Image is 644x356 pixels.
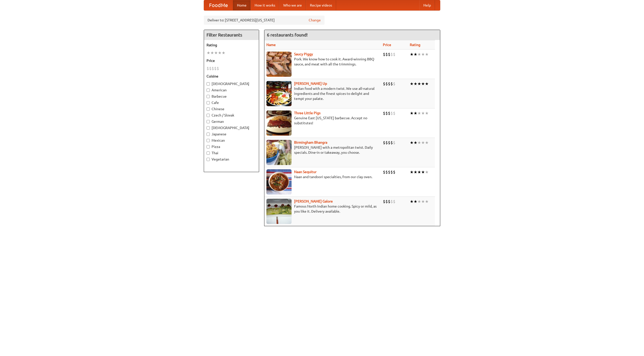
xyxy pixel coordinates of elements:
[390,81,393,87] li: $
[425,169,429,175] li: ★
[266,145,379,155] p: [PERSON_NAME] with a metropolitan twist. Daily specials. Dine-in or takeaway, you choose.
[410,169,414,175] li: ★
[266,115,379,126] p: Genuine East [US_STATE] barbecue. Accept no substitutes!
[207,132,256,137] label: Japanese
[383,110,385,116] li: $
[207,82,210,86] input: [DEMOGRAPHIC_DATA]
[417,52,421,57] li: ★
[393,110,395,116] li: $
[207,66,209,71] li: $
[266,86,379,101] p: Indian food with a modern twist. We use all-natural ingredients and the finest spices to delight ...
[390,52,393,57] li: $
[425,81,429,87] li: ★
[393,81,395,87] li: $
[207,100,256,105] label: Cafe
[207,157,256,162] label: Vegetarian
[421,110,425,116] li: ★
[214,50,218,56] li: ★
[294,111,320,115] b: Three Little Pigs
[207,101,210,104] input: Cafe
[383,52,385,57] li: $
[207,74,256,79] h5: Cuisine
[266,57,379,67] p: Pork. We know how to cook it. Award-winning BBQ sauce, and meat with all the trimmings.
[410,110,414,116] li: ★
[383,199,385,204] li: $
[410,140,414,145] li: ★
[233,0,251,10] a: Home
[207,119,256,124] label: German
[207,120,210,123] input: German
[385,110,388,116] li: $
[425,52,429,57] li: ★
[421,140,425,145] li: ★
[207,150,256,155] label: Thai
[294,52,313,56] b: Saucy Piggy
[393,199,395,204] li: $
[390,199,393,204] li: $
[207,133,210,136] input: Japanese
[204,0,233,10] a: FoodMe
[388,110,390,116] li: $
[388,199,390,204] li: $
[414,110,417,116] li: ★
[267,32,308,37] ng-pluralize: 6 restaurants found!
[417,169,421,175] li: ★
[266,174,379,179] p: Naan and tandoori specialties, from our clay oven.
[385,81,388,87] li: $
[425,199,429,204] li: ★
[294,140,327,144] a: Birmingham Bhangra
[251,0,279,10] a: How it works
[410,81,414,87] li: ★
[393,169,395,175] li: $
[417,81,421,87] li: ★
[385,52,388,57] li: $
[410,199,414,204] li: ★
[207,125,256,130] label: [DEMOGRAPHIC_DATA]
[207,139,210,142] input: Mexican
[393,140,395,145] li: $
[207,144,256,149] label: Pizza
[306,0,336,10] a: Recipe videos
[390,140,393,145] li: $
[410,43,420,47] a: Rating
[383,169,385,175] li: $
[266,140,292,165] img: bhangra.jpg
[414,169,417,175] li: ★
[383,81,385,87] li: $
[207,95,210,98] input: Barbecue
[222,50,225,56] li: ★
[421,199,425,204] li: ★
[421,81,425,87] li: ★
[294,82,327,86] a: [PERSON_NAME] Up
[207,145,210,148] input: Pizza
[266,43,276,47] a: Name
[294,170,316,174] a: Naan Sequitur
[309,18,321,23] a: Change
[417,110,421,116] li: ★
[207,114,210,117] input: Czech / Slovak
[207,158,210,161] input: Vegetarian
[414,52,417,57] li: ★
[210,50,214,56] li: ★
[266,110,292,136] img: littlepigs.jpg
[207,43,256,48] h5: Rating
[266,81,292,106] img: curryup.jpg
[388,52,390,57] li: $
[207,88,256,93] label: American
[218,50,222,56] li: ★
[388,169,390,175] li: $
[207,89,210,92] input: American
[217,66,219,71] li: $
[385,140,388,145] li: $
[421,169,425,175] li: ★
[393,52,395,57] li: $
[207,151,210,155] input: Thai
[266,169,292,194] img: naansequitur.jpg
[425,140,429,145] li: ★
[207,107,210,111] input: Chinese
[204,16,325,25] div: Deliver to: [STREET_ADDRESS][US_STATE]
[294,199,333,203] a: [PERSON_NAME] Galore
